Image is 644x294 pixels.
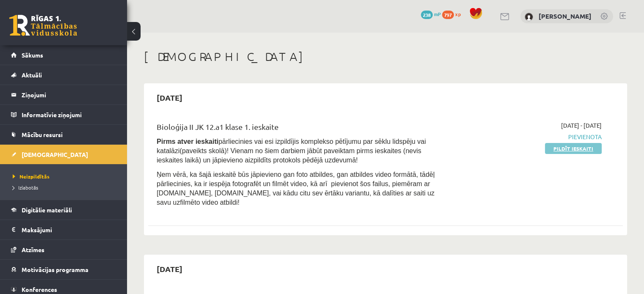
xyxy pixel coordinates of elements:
a: Digitālie materiāli [11,200,116,220]
span: 797 [442,11,454,19]
strong: Pirms atver ieskaiti [157,138,218,145]
span: Ņem vērā, ka šajā ieskaitē būs jāpievieno gan foto atbildes, gan atbildes video formātā, tādēļ pā... [157,171,434,206]
a: [PERSON_NAME] [539,12,591,20]
h1: [DEMOGRAPHIC_DATA] [144,49,627,64]
span: xp [455,11,461,17]
span: 238 [421,11,433,19]
legend: Informatīvie ziņojumi [22,105,116,124]
span: mP [434,11,441,17]
span: Digitālie materiāli [22,206,72,214]
a: Atzīmes [11,240,116,259]
span: Neizpildītās [13,173,50,180]
a: Neizpildītās [13,173,119,180]
span: Konferences [22,286,57,293]
a: Ziņojumi [11,85,116,104]
a: Aktuāli [11,65,116,85]
a: Informatīvie ziņojumi [11,105,116,124]
a: Pildīt ieskaiti [545,143,602,154]
a: Motivācijas programma [11,260,116,279]
span: Pievienota [462,132,602,141]
span: Sākums [22,51,43,59]
span: Motivācijas programma [22,266,88,273]
a: Rīgas 1. Tālmācības vidusskola [9,15,77,36]
a: Sākums [11,45,116,65]
img: Ilze Everte [525,13,533,21]
a: 797 xp [442,11,465,17]
a: Maksājumi [11,220,116,239]
span: pārliecinies vai esi izpildījis komplekso pētījumu par sēklu lidspēju vai katalāzi(paveikts skolā... [157,138,426,164]
span: Mācību resursi [22,131,63,138]
a: [DEMOGRAPHIC_DATA] [11,145,116,164]
legend: Maksājumi [22,220,116,239]
div: Bioloģija II JK 12.a1 klase 1. ieskaite [157,121,449,137]
legend: Ziņojumi [22,85,116,104]
h2: [DATE] [148,88,191,107]
span: Izlabotās [13,184,38,191]
span: Atzīmes [22,246,44,253]
a: Izlabotās [13,184,119,191]
span: [DATE] - [DATE] [561,121,602,130]
h2: [DATE] [148,259,191,279]
span: [DEMOGRAPHIC_DATA] [22,151,88,158]
a: Mācību resursi [11,125,116,144]
a: 238 mP [421,11,441,17]
span: Aktuāli [22,71,42,79]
